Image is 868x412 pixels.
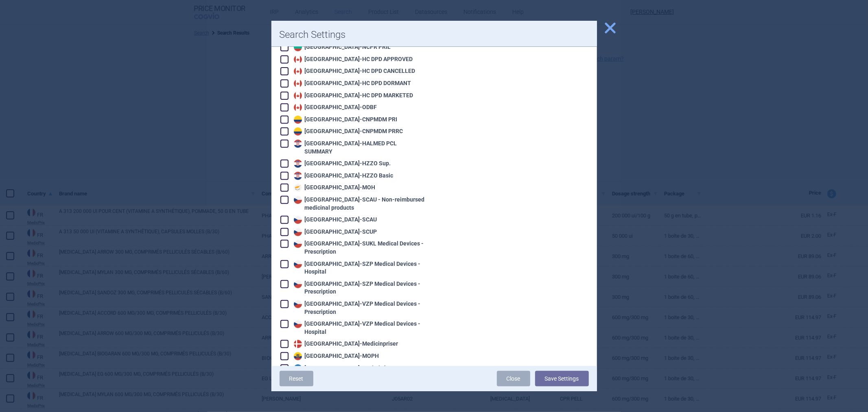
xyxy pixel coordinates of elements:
img: Czech Republic [294,240,302,248]
div: [GEOGRAPHIC_DATA] - HC DPD APPROVED [292,55,413,64]
img: Canada [294,92,302,100]
div: [GEOGRAPHIC_DATA] - Raviminfo [292,364,389,373]
img: Croatia [294,140,302,148]
div: [GEOGRAPHIC_DATA] - SZP Medical Devices - Prescription [292,280,426,296]
img: Croatia [294,172,302,180]
img: Denmark [294,340,302,348]
img: Canada [294,55,302,64]
img: Czech Republic [294,300,302,308]
img: Croatia [294,160,302,168]
img: Cyprus [294,184,302,192]
div: [GEOGRAPHIC_DATA] - VZP Medical Devices - Hospital [292,320,426,336]
div: [GEOGRAPHIC_DATA] - SZP Medical Devices - Hospital [292,260,426,276]
div: [GEOGRAPHIC_DATA] - NCPR PRIL [292,43,391,51]
div: [GEOGRAPHIC_DATA] - HC DPD CANCELLED [292,67,415,75]
a: Reset [280,371,313,386]
div: [GEOGRAPHIC_DATA] - ODBF [292,103,377,112]
img: Czech Republic [294,320,302,328]
div: [GEOGRAPHIC_DATA] - HC DPD DORMANT [292,79,411,88]
div: [GEOGRAPHIC_DATA] - HZZO Sup. [292,160,391,168]
img: Czech Republic [294,260,302,268]
div: [GEOGRAPHIC_DATA] - SCAU - Non-reimbursed medicinal products [292,196,426,212]
img: Canada [294,67,302,75]
div: [GEOGRAPHIC_DATA] - SUKL Medical Devices - Prescription [292,240,426,256]
button: Save Settings [535,371,589,386]
div: [GEOGRAPHIC_DATA] - Medicinpriser [292,340,398,348]
img: Ecuador [294,352,302,360]
img: Colombia [294,116,302,124]
img: Czech Republic [294,216,302,224]
img: Canada [294,103,302,112]
img: Bulgaria [294,43,302,51]
div: [GEOGRAPHIC_DATA] - HC DPD MARKETED [292,92,413,100]
img: Czech Republic [294,228,302,236]
h1: Search Settings [280,29,589,41]
img: Czech Republic [294,280,302,288]
img: Czech Republic [294,196,302,204]
div: [GEOGRAPHIC_DATA] - SCAU [292,216,377,224]
div: [GEOGRAPHIC_DATA] - MOH [292,184,376,192]
div: [GEOGRAPHIC_DATA] - MOPH [292,352,379,360]
div: [GEOGRAPHIC_DATA] - VZP Medical Devices - Prescription [292,300,426,316]
img: Colombia [294,127,302,136]
div: [GEOGRAPHIC_DATA] - CNPMDM PRI [292,116,398,124]
img: Estonia [294,364,302,373]
div: [GEOGRAPHIC_DATA] - HZZO Basic [292,172,394,180]
a: Close [497,371,530,386]
div: [GEOGRAPHIC_DATA] - CNPMDM PRRC [292,127,403,136]
img: Canada [294,79,302,88]
div: [GEOGRAPHIC_DATA] - HALMED PCL SUMMARY [292,140,426,156]
div: [GEOGRAPHIC_DATA] - SCUP [292,228,377,236]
